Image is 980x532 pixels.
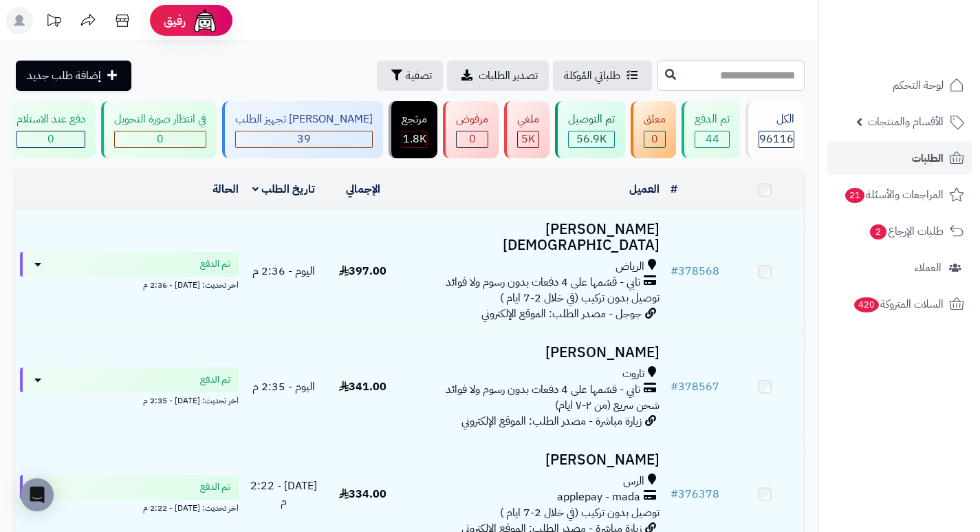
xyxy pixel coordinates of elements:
[447,61,549,91] a: تصدير الطلبات
[386,101,440,158] a: مرتجع 1.8K
[235,111,373,127] div: [PERSON_NAME] تجهيز الطلب
[500,504,660,521] span: توصيل بدون تركيب (في خلال 2-7 ايام )
[446,275,640,290] span: تابي - قسّمها على 4 دفعات بدون رسوم ولا فوائد
[915,258,941,277] span: العملاء
[252,181,315,198] a: تاريخ الطلب
[339,486,386,502] span: 334.00
[827,215,972,248] a: طلبات الإرجاع2
[568,111,615,127] div: تم التوصيل
[557,489,640,505] span: applepay - mada
[644,111,666,127] div: معلق
[517,111,539,127] div: ملغي
[518,131,538,147] div: 4993
[456,111,488,127] div: مرفوض
[854,297,879,312] span: 420
[827,69,972,102] a: لوحة التحكم
[743,101,807,158] a: الكل96116
[157,131,164,147] span: 0
[20,392,239,407] div: اخر تحديث: [DATE] - 2:35 م
[346,181,380,198] a: الإجمالي
[17,111,85,127] div: دفع عند الاستلام
[521,131,535,147] span: 5K
[200,480,230,494] span: تم الدفع
[36,7,71,38] a: تحديثات المنصة
[200,257,230,271] span: تم الدفع
[695,111,730,127] div: تم الدفع
[827,251,972,284] a: العملاء
[461,413,642,429] span: زيارة مباشرة - مصدر الطلب: الموقع الإلكتروني
[853,295,944,314] span: السلات المتروكة
[200,373,230,387] span: تم الدفع
[827,142,972,175] a: الطلبات
[827,178,972,211] a: المراجعات والأسئلة21
[679,101,743,158] a: تم الدفع 44
[870,224,886,240] span: 2
[827,288,972,321] a: السلات المتروكة420
[47,131,54,147] span: 0
[651,131,658,147] span: 0
[671,263,678,279] span: #
[21,478,54,511] div: Open Intercom Messenger
[250,478,317,510] span: [DATE] - 2:22 م
[893,76,944,95] span: لوحة التحكم
[671,379,719,395] a: #378567
[616,259,644,275] span: الرياض
[20,277,239,291] div: اخر تحديث: [DATE] - 2:36 م
[402,111,427,127] div: مرتجع
[671,379,678,395] span: #
[20,500,239,514] div: اخر تحديث: [DATE] - 2:22 م
[845,188,864,203] span: 21
[27,67,101,84] span: إضافة طلب جديد
[629,181,660,198] a: العميل
[469,131,476,147] span: 0
[446,382,640,398] span: تابي - قسّمها على 4 دفعات بدون رسوم ولا فوائد
[500,290,660,306] span: توصيل بدون تركيب (في خلال 2-7 ايام )
[886,36,967,65] img: logo-2.png
[706,131,719,147] span: 44
[457,131,488,147] div: 0
[644,131,665,147] div: 0
[695,131,729,147] div: 44
[377,61,443,91] button: تصفية
[671,486,678,502] span: #
[114,111,206,127] div: في انتظار صورة التحويل
[628,101,679,158] a: معلق 0
[671,486,719,502] a: #376378
[569,131,614,147] div: 56920
[671,263,719,279] a: #378568
[671,181,677,198] a: #
[191,7,219,34] img: ai-face.png
[16,61,131,91] a: إضافة طلب جديد
[564,67,620,84] span: طلباتي المُوكلة
[236,131,372,147] div: 39
[213,181,239,198] a: الحالة
[869,222,944,241] span: طلبات الإرجاع
[759,111,794,127] div: الكل
[408,345,660,361] h3: [PERSON_NAME]
[912,149,944,168] span: الطلبات
[17,131,85,147] div: 0
[408,452,660,468] h3: [PERSON_NAME]
[98,101,219,158] a: في انتظار صورة التحويل 0
[406,67,432,84] span: تصفية
[501,101,552,158] a: ملغي 5K
[1,101,98,158] a: دفع عند الاستلام 0
[339,263,386,279] span: 397.00
[759,131,794,147] span: 96116
[252,379,315,395] span: اليوم - 2:35 م
[164,12,186,29] span: رفيق
[297,131,311,147] span: 39
[623,474,644,489] span: الرس
[479,67,538,84] span: تصدير الطلبات
[576,131,607,147] span: 56.9K
[339,379,386,395] span: 341.00
[219,101,386,158] a: [PERSON_NAME] تجهيز الطلب 39
[553,61,652,91] a: طلباتي المُوكلة
[555,397,660,414] span: شحن سريع (من ٢-٧ ايام)
[115,131,206,147] div: 0
[403,131,426,147] span: 1.8K
[440,101,501,158] a: مرفوض 0
[402,131,426,147] div: 1837
[408,222,660,253] h3: [PERSON_NAME][DEMOGRAPHIC_DATA]
[252,263,315,279] span: اليوم - 2:36 م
